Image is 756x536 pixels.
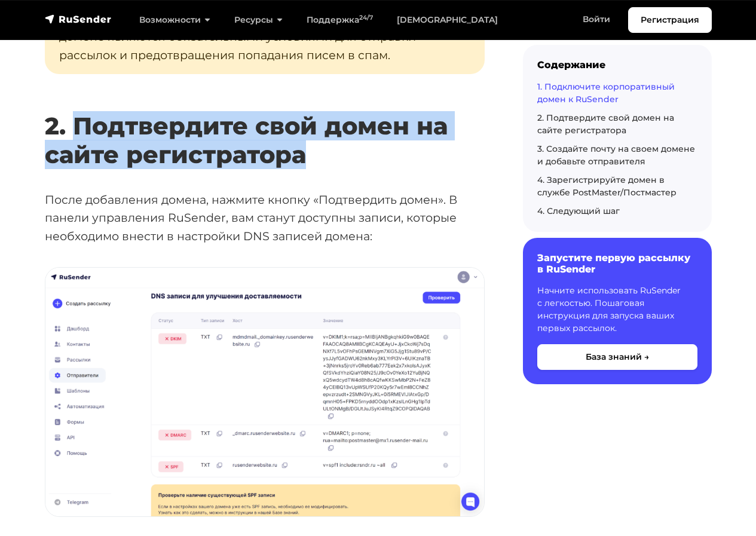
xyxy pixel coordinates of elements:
[45,191,485,246] p: После добавления домена, нажмите кнопку «Подтвердить домен». В панели управления RuSender, вам ст...
[537,112,674,135] a: 2. Подтвердите свой домен на сайте регистратора
[537,284,697,335] p: Начните использовать RuSender с легкостью. Пошаговая инструкция для запуска ваших первых рассылок.
[537,205,620,216] a: 4. Следующий шаг
[127,8,222,32] a: Возможности
[571,7,622,32] a: Войти
[385,8,510,32] a: [DEMOGRAPHIC_DATA]
[45,13,112,25] img: RuSender
[537,252,697,274] h6: Запустите первую рассылку в RuSender
[295,8,385,32] a: Поддержка24/7
[537,59,697,71] div: Содержание
[537,143,695,166] a: 3. Создайте почту на своем домене и добавьте отправителя
[628,7,712,33] a: Регистрация
[537,344,697,370] button: База знаний →
[45,268,484,516] img: Подтверждение домена
[537,81,675,104] a: 1. Подключите корпоративный домен к RuSender
[537,174,677,197] a: 4. Зарегистрируйте домен в службе PostMaster/Постмастер
[359,14,373,22] sup: 24/7
[222,8,295,32] a: Ресурсы
[523,237,712,384] a: Запустите первую рассылку в RuSender Начните использовать RuSender с легкостью. Пошаговая инструк...
[45,76,485,169] h2: 2. Подтвердите свой домен на сайте регистратора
